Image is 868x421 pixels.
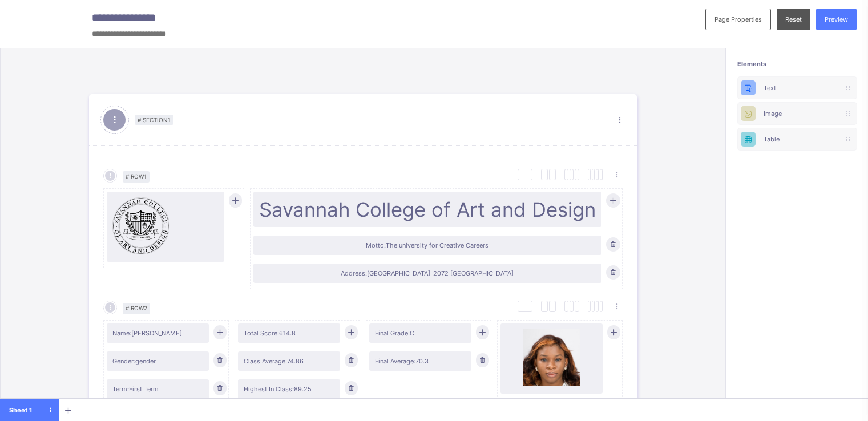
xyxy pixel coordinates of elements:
[714,15,762,23] span: Page Properties
[523,329,580,386] img: Logo
[737,76,857,99] div: Text
[244,329,335,337] span: Total Score: 614.8
[259,269,596,277] span: Address: [GEOGRAPHIC_DATA]-2072 [GEOGRAPHIC_DATA]
[123,171,150,183] span: # Row 1
[112,329,204,337] span: Name: [PERSON_NAME]
[764,135,831,143] div: Table
[112,197,169,254] img: Logo
[737,128,857,151] div: Table
[244,357,335,365] span: Class Average: 74.86
[764,84,831,92] div: Text
[112,357,204,365] span: Gender: gender
[737,102,857,125] div: Image
[244,385,335,393] span: Highest In Class: 89.25
[375,329,466,337] span: Final Grade: C
[123,303,150,314] span: # Row 2
[259,241,596,249] span: Motto: The university for Creative Careers
[259,197,596,221] span: Savannah College of Art and Design
[737,60,857,68] span: Elements
[375,357,466,365] span: Final Average: 70.3
[112,385,204,393] span: Term: First Term
[825,15,848,23] span: Preview
[785,15,802,23] span: Reset
[135,115,173,125] span: # Section 1
[764,110,831,118] div: Image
